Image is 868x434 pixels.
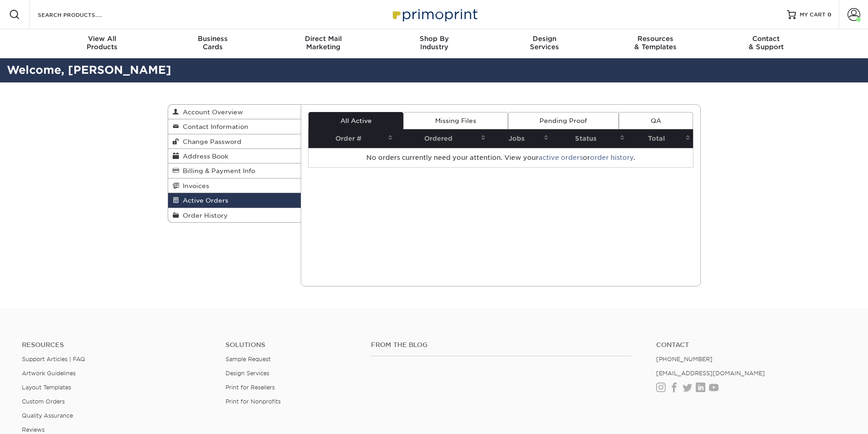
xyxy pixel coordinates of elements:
[168,149,301,163] a: Address Book
[179,182,209,189] span: Invoices
[22,384,71,391] a: Layout Templates
[22,426,45,433] a: Reviews
[489,29,600,58] a: DesignServices
[179,212,228,219] span: Order History
[488,129,551,148] th: Jobs
[47,29,158,58] a: View AllProducts
[179,123,248,130] span: Contact Information
[711,29,822,58] a: Contact& Support
[168,119,301,134] a: Contact Information
[627,129,693,148] th: Total
[268,35,379,51] div: Marketing
[590,154,633,161] a: order history
[37,9,126,20] input: SEARCH PRODUCTS.....
[489,35,600,43] span: Design
[619,112,693,129] a: QA
[157,29,268,58] a: BusinessCards
[656,370,765,377] a: [EMAIL_ADDRESS][DOMAIN_NAME]
[508,112,619,129] a: Pending Proof
[179,167,255,174] span: Billing & Payment Info
[379,35,489,43] span: Shop By
[308,112,403,129] a: All Active
[47,35,158,43] span: View All
[371,341,632,349] h4: From the Blog
[403,112,508,129] a: Missing Files
[22,398,65,405] a: Custom Orders
[656,341,846,349] a: Contact
[22,370,76,377] a: Artwork Guidelines
[226,384,275,391] a: Print for Resellers
[179,108,243,116] span: Account Overview
[539,154,583,161] a: active orders
[800,11,826,19] span: MY CART
[711,35,822,43] span: Contact
[47,35,158,51] div: Products
[179,138,241,145] span: Change Password
[22,412,73,419] a: Quality Assurance
[168,179,301,193] a: Invoices
[600,35,711,51] div: & Templates
[379,35,489,51] div: Industry
[226,356,271,363] a: Sample Request
[600,35,711,43] span: Resources
[395,129,488,148] th: Ordered
[551,129,627,148] th: Status
[656,356,713,363] a: [PHONE_NUMBER]
[157,35,268,51] div: Cards
[268,35,379,43] span: Direct Mail
[168,208,301,222] a: Order History
[22,356,85,363] a: Support Articles | FAQ
[827,11,832,18] span: 0
[308,129,395,148] th: Order #
[157,35,268,43] span: Business
[22,341,212,349] h4: Resources
[179,153,228,160] span: Address Book
[168,193,301,208] a: Active Orders
[489,35,600,51] div: Services
[168,134,301,149] a: Change Password
[389,5,480,24] img: Primoprint
[308,148,693,167] td: No orders currently need your attention. View your or .
[168,105,301,119] a: Account Overview
[226,341,357,349] h4: Solutions
[226,370,269,377] a: Design Services
[226,398,281,405] a: Print for Nonprofits
[379,29,489,58] a: Shop ByIndustry
[600,29,711,58] a: Resources& Templates
[179,197,228,204] span: Active Orders
[168,163,301,178] a: Billing & Payment Info
[711,35,822,51] div: & Support
[268,29,379,58] a: Direct MailMarketing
